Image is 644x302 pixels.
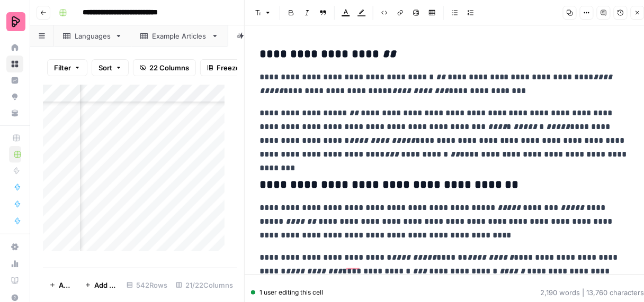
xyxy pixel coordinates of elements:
[47,59,87,76] button: Filter
[133,59,196,76] button: 22 Columns
[228,25,295,47] a: Spanish
[94,280,116,290] span: Add 10 Rows
[99,62,112,73] span: Sort
[149,62,189,73] span: 22 Columns
[251,288,323,297] div: 1 user editing this cell
[75,31,111,41] div: Languages
[152,31,207,41] div: Example Articles
[172,277,237,294] div: 21/22 Columns
[6,12,25,31] img: Preply Logo
[54,62,71,73] span: Filter
[131,25,228,47] a: Example Articles
[6,8,23,35] button: Workspace: Preply
[122,277,172,294] div: 542 Rows
[92,59,129,76] button: Sort
[217,62,271,73] span: Freeze Columns
[54,25,131,47] a: Languages
[200,59,278,76] button: Freeze Columns
[43,277,78,294] button: Add Row
[6,39,23,56] a: Home
[78,277,122,294] button: Add 10 Rows
[6,56,23,72] a: Browse
[6,255,23,272] a: Usage
[6,88,23,105] a: Opportunities
[59,280,72,290] span: Add Row
[6,105,23,122] a: Your Data
[6,72,23,89] a: Insights
[6,272,23,289] a: Learning Hub
[6,239,23,255] a: Settings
